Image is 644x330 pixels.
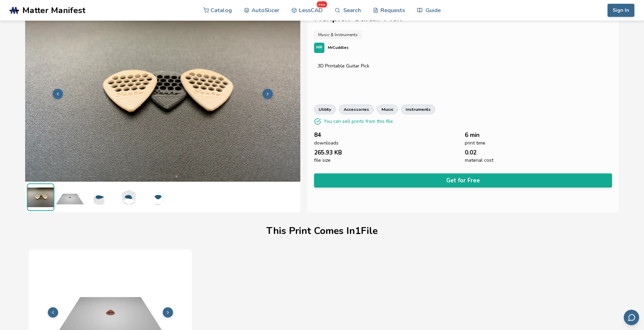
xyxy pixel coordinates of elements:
span: 84 [314,132,321,138]
span: Matter Manifest [22,6,85,15]
a: music [377,105,398,114]
span: file size [314,158,331,163]
a: utility [314,105,336,114]
img: 1_Print_Preview [56,183,84,211]
span: 0.02 [465,149,476,156]
div: 3D Printable Guitar Pick [318,63,608,69]
span: 6 min [465,132,480,138]
a: Music & Instruments [314,30,362,39]
span: material cost [465,158,493,163]
a: instruments [401,105,435,114]
button: Sign In [608,4,634,17]
h1: This Print Comes In 1 File [266,226,378,236]
h1: Hexpick Guitar Pick [314,13,612,23]
span: 265.93 KB [314,149,342,156]
button: Get for Free [314,173,612,188]
span: new [316,1,327,8]
p: You can sell prints from this file [324,118,393,125]
img: 1_3D_Dimensions [144,183,171,211]
button: Send feedback via email [624,310,639,325]
span: print time [465,140,485,146]
p: MrCuddles [328,44,348,51]
span: MR [316,45,322,50]
span: downloads [314,140,339,146]
img: 1_3D_Dimensions [115,183,142,211]
a: accessories [339,105,374,114]
img: 1_3D_Dimensions [85,183,113,211]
